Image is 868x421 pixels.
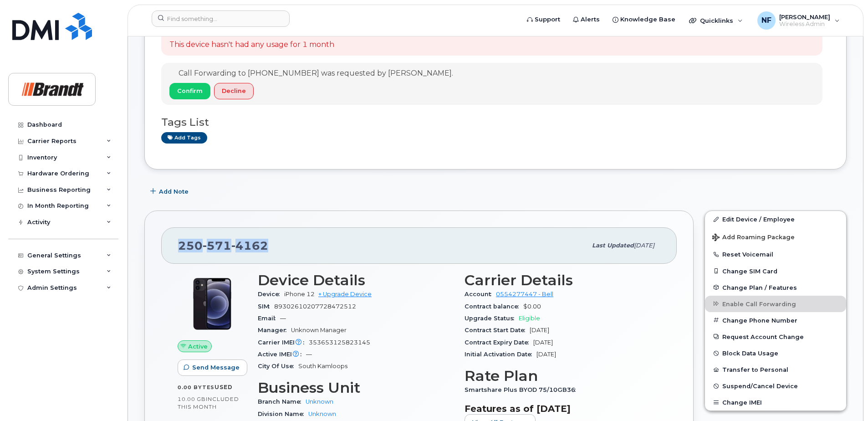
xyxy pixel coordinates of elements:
[705,296,846,312] button: Enable Call Forwarding
[169,40,334,50] p: This device hasn't had any usage for 1 month
[291,327,347,334] span: Unknown Manager
[465,272,660,288] h3: Carrier Details
[634,242,654,249] span: [DATE]
[530,327,549,334] span: [DATE]
[203,239,231,252] span: 571
[465,291,496,298] span: Account
[705,312,846,329] button: Change Phone Number
[519,315,540,322] span: Eligible
[567,10,606,29] a: Alerts
[496,291,553,298] a: 0554277447 - Bell
[161,132,207,144] a: Add tags
[178,395,239,411] span: included this month
[465,368,660,384] h3: Rate Plan
[705,227,846,246] button: Add Roaming Package
[535,15,560,24] span: Support
[258,272,454,288] h3: Device Details
[705,246,846,262] button: Reset Voicemail
[722,383,798,390] span: Suspend/Cancel Device
[161,117,830,128] h3: Tags List
[465,403,660,414] h3: Features as of [DATE]
[192,363,240,372] span: Send Message
[188,342,208,351] span: Active
[214,83,254,99] button: Decline
[465,339,533,346] span: Contract Expiry Date
[274,303,356,310] span: 89302610207728472512
[465,351,536,358] span: Initial Activation Date
[705,394,846,411] button: Change IMEI
[177,87,203,95] span: Confirm
[178,359,247,376] button: Send Message
[284,291,315,298] span: iPhone 12
[258,380,454,396] h3: Business Unit
[258,398,306,405] span: Branch Name
[179,69,453,77] span: Call Forwarding to [PHONE_NUMBER] was requested by [PERSON_NAME].
[258,303,274,310] span: SIM
[700,17,733,24] span: Quicklinks
[779,21,830,28] span: Wireless Admin
[185,277,240,331] img: iPhone_12.jpg
[318,291,372,298] a: + Upgrade Device
[533,339,553,346] span: [DATE]
[523,303,541,310] span: $0.00
[536,351,556,358] span: [DATE]
[712,234,795,242] span: Add Roaming Package
[705,263,846,279] button: Change SIM Card
[581,15,600,24] span: Alerts
[751,11,846,30] div: Noah Fouillard
[465,386,580,393] span: Smartshare Plus BYOD 75/10GB36
[258,411,308,417] span: Division Name
[705,378,846,394] button: Suspend/Cancel Device
[606,10,682,29] a: Knowledge Base
[258,327,291,334] span: Manager
[722,300,796,307] span: Enable Call Forwarding
[222,87,246,95] span: Decline
[521,10,567,29] a: Support
[169,83,210,99] button: Confirm
[309,339,370,346] span: 353653125823145
[258,351,306,358] span: Active IMEI
[308,411,336,417] a: Unknown
[779,13,830,21] span: [PERSON_NAME]
[231,239,268,252] span: 4162
[705,361,846,378] button: Transfer to Personal
[620,15,675,24] span: Knowledge Base
[761,15,771,26] span: NF
[152,10,290,27] input: Find something...
[722,284,797,291] span: Change Plan / Features
[465,327,530,334] span: Contract Start Date
[178,239,268,252] span: 250
[258,363,298,370] span: City Of Use
[298,363,347,370] span: South Kamloops
[280,315,286,322] span: —
[705,211,846,227] a: Edit Device / Employee
[705,279,846,296] button: Change Plan / Features
[465,315,519,322] span: Upgrade Status
[258,339,309,346] span: Carrier IMEI
[258,315,280,322] span: Email
[705,345,846,361] button: Block Data Usage
[465,303,523,310] span: Contract balance
[178,384,214,390] span: 0.00 Bytes
[159,187,189,196] span: Add Note
[683,11,749,30] div: Quicklinks
[178,396,206,402] span: 10.00 GB
[258,291,284,298] span: Device
[144,183,196,200] button: Add Note
[705,329,846,345] button: Request Account Change
[592,242,634,249] span: Last updated
[306,351,312,358] span: —
[306,398,333,405] a: Unknown
[214,384,233,390] span: used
